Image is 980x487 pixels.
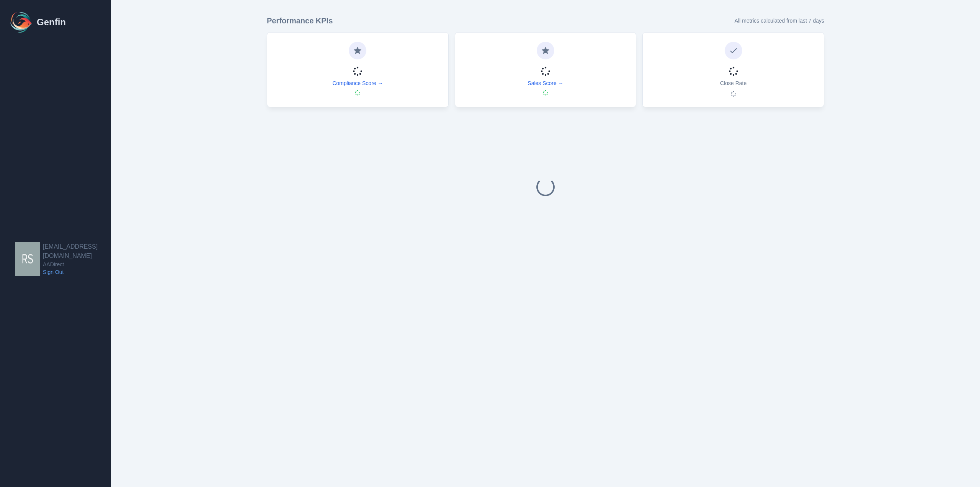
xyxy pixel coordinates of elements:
a: Sales Score → [528,79,563,87]
a: Compliance Score → [332,79,383,87]
img: Logo [9,10,34,34]
a: Sign Out [43,268,111,276]
img: rsharma@aainsco.com [15,242,40,276]
h2: [EMAIL_ADDRESS][DOMAIN_NAME] [43,242,111,261]
p: Close Rate [720,79,746,87]
p: All metrics calculated from last 7 days [735,17,824,25]
h3: Performance KPIs [267,15,333,26]
span: AADirect [43,261,111,268]
h1: Genfin [37,16,66,28]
